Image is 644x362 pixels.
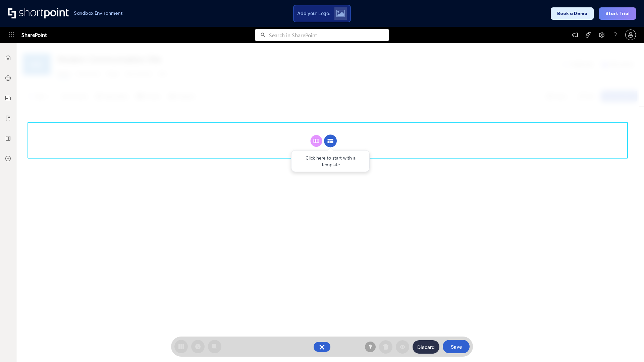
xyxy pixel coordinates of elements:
[74,11,123,15] h1: Sandbox Environment
[413,340,439,354] button: Discard
[443,340,470,353] button: Save
[269,29,389,41] input: Search in SharePoint
[297,10,330,16] span: Add your Logo:
[610,330,644,362] iframe: Chat Widget
[21,27,47,43] span: SharePoint
[599,7,636,20] button: Start Trial
[551,7,594,20] button: Book a Demo
[336,10,345,17] img: Upload logo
